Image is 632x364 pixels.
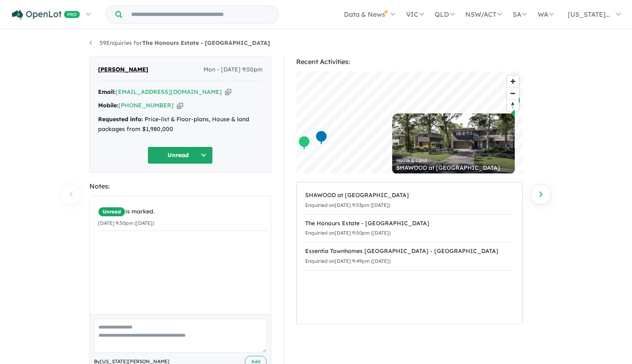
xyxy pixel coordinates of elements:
[12,10,80,20] img: Openlot PRO Logo White
[118,102,174,109] a: [PHONE_NUMBER]
[124,6,277,23] input: Try estate name, suburb, builder or developer
[305,202,390,208] small: Enquiried on [DATE] 9:53pm ([DATE])
[305,258,391,264] small: Enquiried on [DATE] 9:49pm ([DATE])
[298,135,310,151] div: Map marker
[507,87,519,99] button: Zoom out
[296,71,523,173] canvas: Map
[203,65,263,75] span: Mon - [DATE] 9:50pm
[507,99,519,111] button: Reset bearing to north
[98,102,118,109] strong: Mobile:
[568,10,610,18] span: [US_STATE]...
[142,39,270,47] strong: The Honours Estate - [GEOGRAPHIC_DATA]
[305,246,514,256] div: Essentia Townhomes [GEOGRAPHIC_DATA] - [GEOGRAPHIC_DATA]
[396,165,511,171] div: SHAWOOD at [GEOGRAPHIC_DATA]
[98,115,143,123] strong: Requested info:
[305,191,514,200] div: SHAWOOD at [GEOGRAPHIC_DATA]
[305,214,514,243] a: The Honours Estate - [GEOGRAPHIC_DATA]Enquiried on[DATE] 9:50pm ([DATE])
[98,65,148,75] span: [PERSON_NAME]
[98,115,263,134] div: Price-list & Floor-plans, House & land packages from $1,980,000
[305,219,514,229] div: The Honours Estate - [GEOGRAPHIC_DATA]
[296,56,523,67] div: Recent Activities:
[98,207,269,217] div: is marked.
[392,113,515,175] a: House & Land SHAWOOD at [GEOGRAPHIC_DATA]
[508,94,520,109] div: Map marker
[507,75,519,87] button: Zoom in
[177,101,183,110] button: Copy
[98,207,125,217] span: Unread
[315,130,327,145] div: Map marker
[305,230,391,236] small: Enquiried on [DATE] 9:50pm ([DATE])
[98,220,154,226] small: [DATE] 9:50pm ([DATE])
[507,88,519,99] span: Zoom out
[89,38,543,48] nav: breadcrumb
[98,88,116,95] strong: Email:
[396,158,511,163] div: House & Land
[305,186,514,215] a: SHAWOOD at [GEOGRAPHIC_DATA]Enquiried on[DATE] 9:53pm ([DATE])
[89,39,270,47] a: 59Enquiries forThe Honours Estate - [GEOGRAPHIC_DATA]
[305,242,514,271] a: Essentia Townhomes [GEOGRAPHIC_DATA] - [GEOGRAPHIC_DATA]Enquiried on[DATE] 9:49pm ([DATE])
[116,88,222,95] a: [EMAIL_ADDRESS][DOMAIN_NAME]
[89,181,271,192] div: Notes:
[147,146,213,164] button: Unread
[225,88,231,96] button: Copy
